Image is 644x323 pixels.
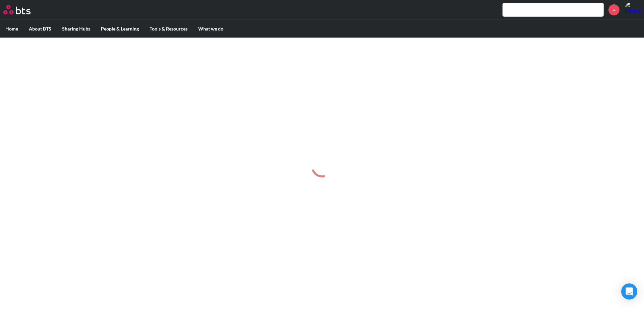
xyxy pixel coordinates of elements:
a: Go home [3,5,43,14]
div: Open Intercom Messenger [621,283,637,300]
img: Darshan Shrestha [625,2,641,18]
label: People & Learning [96,20,144,38]
label: Tools & Resources [144,20,193,38]
a: + [608,4,620,15]
label: About BTS [23,20,57,38]
label: Sharing Hubs [57,20,96,38]
label: What we do [193,20,229,38]
img: BTS Logo [3,5,31,14]
a: Profile [625,2,641,18]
